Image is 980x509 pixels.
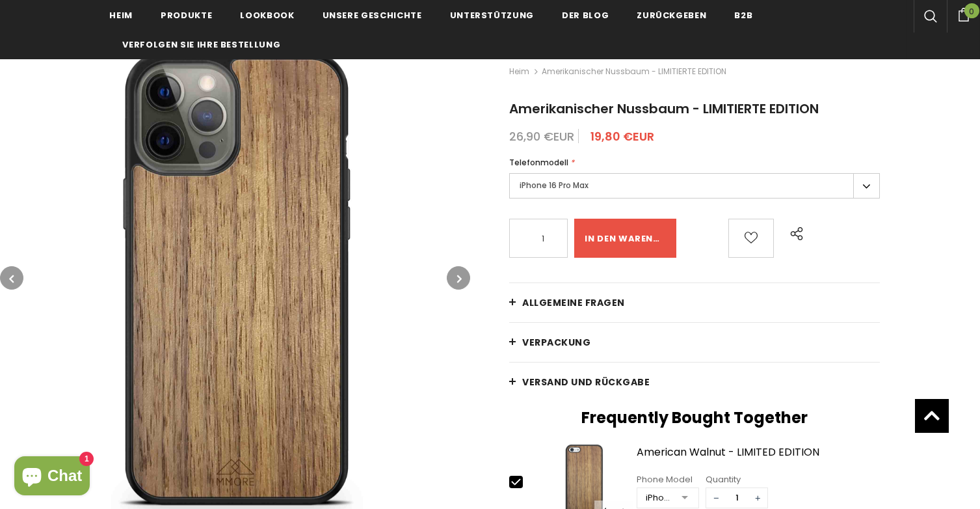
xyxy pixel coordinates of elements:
[110,9,133,21] font: Heim
[240,9,294,21] font: Lookbook
[123,38,281,51] font: Verfolgen Sie Ihre Bestellung
[522,376,650,389] font: Versand und Rückgabe
[323,9,422,21] font: Unsere Geschichte
[734,9,752,21] font: B2B
[509,283,880,322] a: Allgemeine Fragen
[574,219,676,258] input: In den Warenkorb legen
[10,456,94,499] inbox-online-store-chat: Shopify Online-Shop-Chat
[509,128,574,144] font: 26,90 €EUR
[520,180,589,191] font: iPhone 16 Pro Max
[637,473,699,486] div: Phone Model
[509,64,529,79] a: Heim
[947,6,980,21] a: 0
[522,336,590,349] font: VERPACKUNG
[522,296,625,309] font: Allgemeine Fragen
[450,9,534,21] font: Unterstützung
[562,9,609,21] font: Der Blog
[509,363,880,402] a: Versand und Rückgabe
[509,66,529,77] font: Heim
[509,157,568,168] font: Telefonmodell
[509,100,819,118] font: Amerikanischer Nussbaum - LIMITIERTE EDITION
[706,473,768,486] div: Quantity
[542,66,726,77] font: Amerikanischer Nussbaum - LIMITIERTE EDITION
[637,9,706,21] font: Zurückgeben
[123,29,281,59] a: Verfolgen Sie Ihre Bestellung
[161,9,212,21] font: Produkte
[509,408,880,428] h2: Frequently Bought Together
[748,488,767,508] span: +
[970,5,975,18] font: 0
[646,491,672,504] div: iPhone 5/5S
[509,323,880,362] a: VERPACKUNG
[590,128,654,144] font: 19,80 €EUR
[706,488,726,508] span: −
[637,447,880,469] a: American Walnut - LIMITED EDITION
